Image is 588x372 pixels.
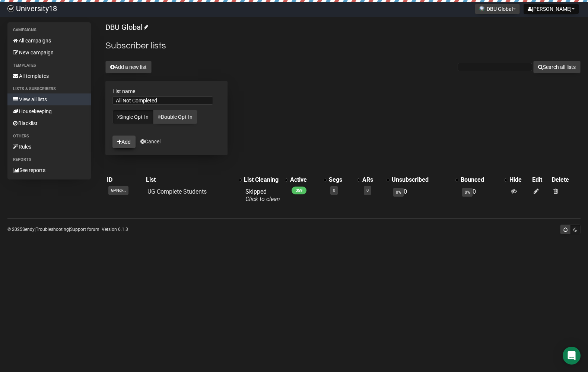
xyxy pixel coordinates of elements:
th: Hide: No sort applied, sorting is disabled [508,175,531,185]
th: List Cleaning: No sort applied, activate to apply an ascending sort [242,175,289,185]
div: Active [290,176,320,184]
div: Bounced [461,176,500,184]
a: Click to clean [245,195,280,203]
th: ARs: No sort applied, activate to apply an ascending sort [361,175,391,185]
a: Rules [7,141,91,153]
div: Hide [509,176,530,184]
span: 0% [393,188,404,197]
a: Double Opt-In [153,110,197,124]
input: The name of your new list [112,96,213,105]
div: List [146,176,235,184]
li: Lists & subscribers [7,85,91,93]
a: Support forum [70,227,99,232]
div: Edit [532,176,549,184]
th: Edit: No sort applied, sorting is disabled [531,175,550,185]
li: Campaigns [7,26,91,35]
a: 0 [366,188,369,193]
td: 0 [390,185,459,206]
a: UG Complete Students [147,188,207,195]
span: 359 [292,187,306,194]
a: All campaigns [7,35,91,47]
th: Delete: No sort applied, sorting is disabled [550,175,581,185]
th: Bounced: No sort applied, activate to apply an ascending sort [459,175,508,185]
a: View all lists [7,93,91,105]
span: GPNqk.. [108,186,128,195]
a: All templates [7,70,91,82]
div: Open Intercom Messenger [563,347,581,365]
div: ARs [362,176,383,184]
li: Reports [7,155,91,164]
p: © 2025 | | | Version 6.1.3 [7,225,128,233]
td: 0 [459,185,508,206]
div: Delete [552,176,579,184]
button: Add a new list [105,61,152,73]
label: List name [112,88,220,95]
h2: Subscriber lists [105,39,581,53]
a: Cancel [140,139,160,144]
button: Add [112,136,136,148]
a: DBU Global [105,23,147,32]
button: Search all lists [533,61,581,73]
div: Unsubscribed [392,176,452,184]
th: Segs: No sort applied, activate to apply an ascending sort [327,175,361,185]
a: Sendy [22,227,35,232]
a: Housekeeping [7,105,91,117]
div: List Cleaning [244,176,281,184]
button: DBU Global [475,4,520,14]
th: ID: No sort applied, sorting is disabled [105,175,144,185]
div: Segs [329,176,353,184]
a: New campaign [7,47,91,58]
li: Templates [7,61,91,70]
li: Others [7,132,91,141]
img: 0a3bad74a1956843df11d2b4333030ad [7,5,14,12]
th: Unsubscribed: No sort applied, activate to apply an ascending sort [390,175,459,185]
a: See reports [7,164,91,176]
th: Active: No sort applied, activate to apply an ascending sort [289,175,327,185]
div: ID [107,176,143,184]
a: Troubleshooting [36,227,69,232]
a: Blacklist [7,117,91,129]
span: Skipped [245,188,280,203]
img: 2.png [479,6,485,12]
a: Single Opt-In [112,110,153,124]
a: 0 [333,188,335,193]
th: List: No sort applied, activate to apply an ascending sort [144,175,242,185]
span: 0% [462,188,473,197]
button: [PERSON_NAME] [524,4,579,14]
